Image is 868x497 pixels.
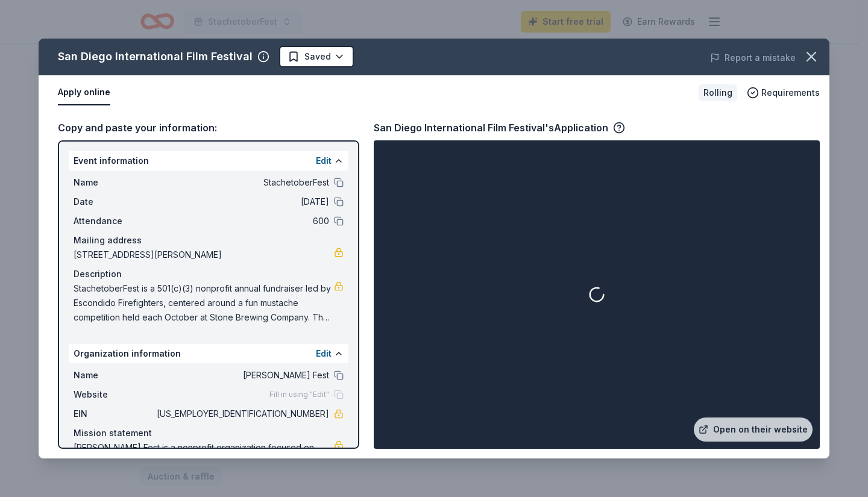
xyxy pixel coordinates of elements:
[69,344,348,363] div: Organization information
[58,47,253,66] div: San Diego International Film Festival
[74,267,344,281] div: Description
[74,233,344,248] div: Mailing address
[69,151,348,170] div: Event information
[694,417,813,442] a: Open on their website
[269,390,329,399] span: Fill in using "Edit"
[74,440,334,484] span: [PERSON_NAME] Fest is a nonprofit organization focused on providing human services. It is based i...
[304,49,331,64] span: Saved
[316,154,332,168] button: Edit
[74,387,154,402] span: Website
[699,84,737,101] div: Rolling
[58,120,359,136] div: Copy and paste your information:
[279,46,354,67] button: Saved
[74,281,334,325] span: StachetoberFest is a 501(c)(3) nonprofit annual fundraiser led by Escondido Firefighters, centere...
[316,346,332,361] button: Edit
[154,407,329,421] span: [US_EMPLOYER_IDENTIFICATION_NUMBER]
[58,80,110,105] button: Apply online
[154,175,329,190] span: StachetoberFest
[74,426,344,440] div: Mission statement
[710,51,796,65] button: Report a mistake
[761,86,820,100] span: Requirements
[74,407,154,421] span: EIN
[154,214,329,228] span: 600
[74,214,154,228] span: Attendance
[374,120,625,136] div: San Diego International Film Festival's Application
[74,195,154,209] span: Date
[74,248,334,262] span: [STREET_ADDRESS][PERSON_NAME]
[747,86,820,100] button: Requirements
[74,175,154,190] span: Name
[74,368,154,383] span: Name
[154,368,329,383] span: [PERSON_NAME] Fest
[154,195,329,209] span: [DATE]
